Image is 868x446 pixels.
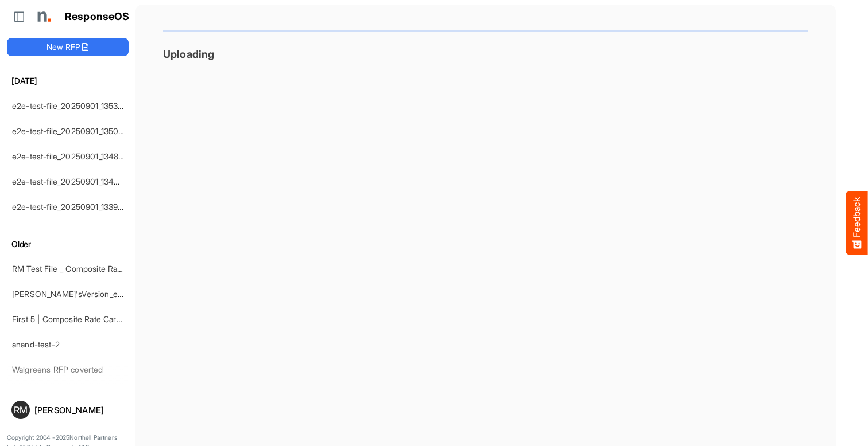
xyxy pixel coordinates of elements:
a: RM Test File _ Composite Rate Card [DATE]-test-edited [12,264,216,273]
a: e2e-test-file_20250901_134038 [12,177,129,186]
div: [PERSON_NAME] [34,406,124,414]
a: [PERSON_NAME]'sVersion_e2e-test-file_20250604_111803 [12,289,227,299]
img: Northell [32,5,55,28]
a: e2e-test-file_20250901_133907 [12,202,127,212]
a: anand-test-2 [12,339,60,349]
button: New RFP [7,38,129,56]
h6: [DATE] [7,75,129,87]
a: First 5 | Composite Rate Card [DATE] [12,314,149,324]
a: e2e-test-file_20250901_135300 [12,101,129,111]
button: Feedback [846,191,868,255]
a: e2e-test-file_20250901_134816 [12,151,126,161]
h3: Uploading [163,48,808,60]
span: RM [14,405,28,414]
h1: ResponseOS [65,11,130,23]
a: e2e-test-file_20250901_135040 [12,126,129,136]
h6: Older [7,238,129,251]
